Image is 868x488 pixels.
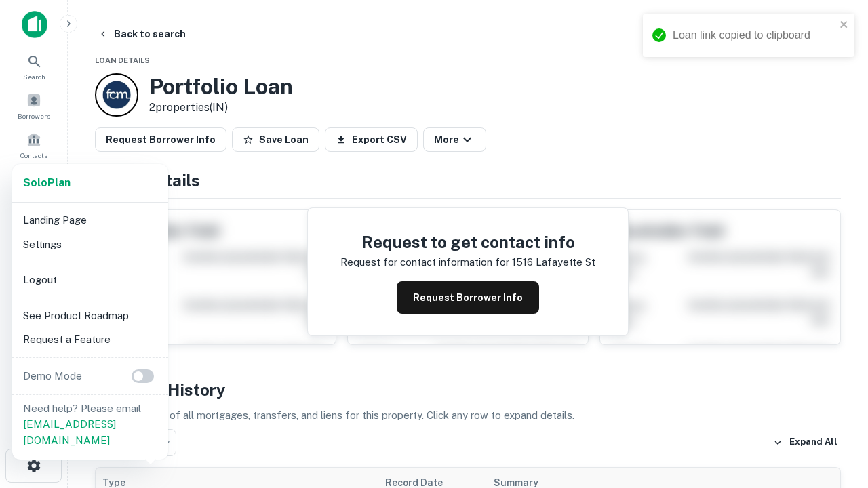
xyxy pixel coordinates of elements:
[18,268,163,292] li: Logout
[18,232,163,257] li: Settings
[23,401,157,449] p: Need help? Please email
[673,27,835,43] div: Loan link copied to clipboard
[18,208,163,232] li: Landing Page
[23,175,71,191] a: SoloPlan
[840,19,849,32] button: close
[18,368,87,384] p: Demo Mode
[18,304,163,328] li: See Product Roadmap
[23,176,71,189] strong: Solo Plan
[23,418,116,446] a: [EMAIL_ADDRESS][DOMAIN_NAME]
[18,327,163,352] li: Request a Feature
[800,380,868,445] iframe: Chat Widget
